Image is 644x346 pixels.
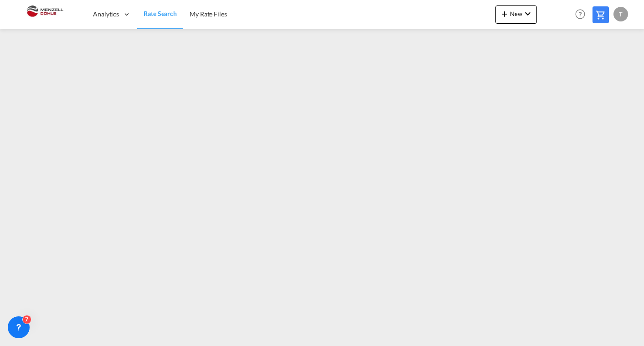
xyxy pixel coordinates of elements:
[495,5,537,24] button: icon-plus 400-fgNewicon-chevron-down
[14,4,75,25] img: 5c2b1670644e11efba44c1e626d722bd.JPG
[93,10,119,19] span: Analytics
[499,10,533,17] span: New
[190,10,227,18] span: My Rate Files
[522,8,533,19] md-icon: icon-chevron-down
[572,6,588,22] span: Help
[144,10,177,17] span: Rate Search
[572,6,592,23] div: Help
[499,8,510,19] md-icon: icon-plus 400-fg
[613,7,628,21] div: T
